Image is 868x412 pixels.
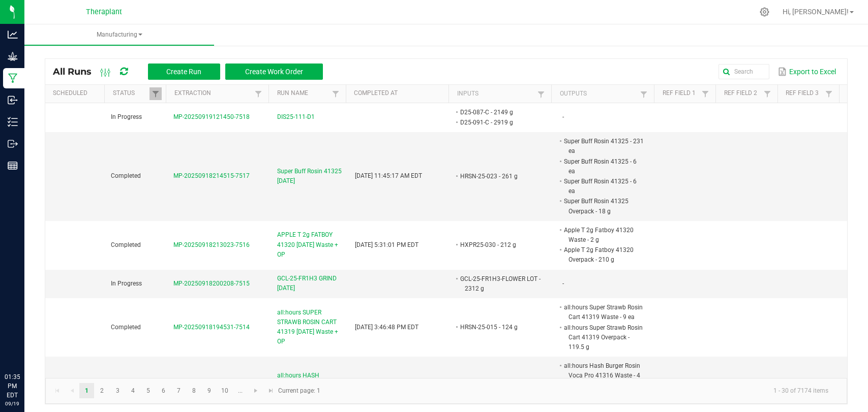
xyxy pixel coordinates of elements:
a: Ref Field 3Sortable [786,89,823,98]
a: Manufacturing [24,24,214,46]
span: MP-20250918213023-7516 [173,241,250,248]
span: Super Buff Rosin 41325 [DATE] [277,167,343,186]
a: Run NameSortable [277,89,330,98]
span: MP-20250918214515-7517 [173,172,250,179]
a: Filter [761,87,773,100]
th: Outputs [551,85,654,103]
inline-svg: Analytics [8,29,18,40]
a: Go to the last page [263,383,278,398]
span: Go to the next page [252,387,260,395]
a: Page 5 [141,383,156,398]
div: All Runs [53,63,331,80]
span: Completed [111,324,141,331]
li: all:hours Super Strawb Rosin Cart 41319 Overpack - 119.5 g [562,323,645,353]
li: all:hours Super Strawb Rosin Cart 41319 Waste - 9 ea [562,302,645,322]
inline-svg: Outbound [8,139,18,149]
td: - [556,270,660,298]
input: Search [719,64,769,79]
li: HXPR25-030 - 212 g [459,240,541,250]
li: Super Buff Rosin 41325 - 6 ea [562,156,645,176]
span: In Progress [111,280,142,287]
li: Super Buff Rosin 41325 - 231 ea [562,136,645,156]
kendo-pager-info: 1 - 30 of 7174 items [326,383,836,399]
li: D25-091-C - 2919 g [459,117,541,128]
li: GCL-25-FR1H3-FLOWER LOT - 2312 g [459,274,541,294]
a: Filter [535,88,547,101]
button: Create Work Order [225,64,323,80]
a: Page 3 [110,383,125,398]
a: Page 4 [126,383,140,398]
a: Filter [823,87,835,100]
a: Ref Field 2Sortable [724,89,761,98]
a: Go to the next page [249,383,263,398]
li: D25-087-C - 2149 g [459,107,541,117]
a: Filter [149,87,162,100]
a: Page 11 [233,383,248,398]
span: DIS25-111-D1 [277,112,315,122]
span: GCL-25-FR1H3 GRIND [DATE] [277,274,343,293]
span: Create Work Order [245,68,303,76]
inline-svg: Grow [8,51,18,61]
span: [DATE] 11:45:17 AM EDT [355,172,422,179]
a: Page 1 [79,383,94,398]
span: Go to the last page [267,387,275,395]
span: MP-20250918194531-7514 [173,324,250,331]
span: [DATE] 3:46:48 PM EDT [355,324,418,331]
a: Completed AtSortable [354,89,444,98]
inline-svg: Inbound [8,95,18,105]
span: APPLE T 2g FATBOY 41320 [DATE] Waste + OP [277,230,343,260]
a: Filter [252,87,264,100]
a: Filter [699,87,711,100]
span: Manufacturing [24,30,214,39]
a: ExtractionSortable [174,89,252,98]
inline-svg: Reports [8,161,18,171]
li: all:hours Hash Burger Rosin Voca Pro 41316 Waste - 4 ea [562,361,645,391]
kendo-pager: Current page: 1 [45,378,847,404]
span: Create Run [166,68,201,76]
span: MP-20250918200208-7515 [173,280,250,287]
span: Hi, [PERSON_NAME]! [783,8,849,16]
a: Page 10 [218,383,232,398]
a: Page 2 [95,383,109,398]
a: Ref Field 1Sortable [663,89,700,98]
a: ScheduledSortable [53,89,101,98]
span: [DATE] 5:31:01 PM EDT [355,241,418,248]
a: Page 7 [171,383,186,398]
a: StatusSortable [113,89,150,98]
li: Apple T 2g Fatboy 41320 Overpack - 210 g [562,245,645,265]
li: Super Buff Rosin 41325 - 6 ea [562,176,645,196]
span: Theraplant [86,8,122,16]
span: all:hours HASH BURGER ROSIN VOCA PRO 41316 [DATE] Waste + OP [277,371,343,410]
li: HRSN-25-015 - 124 g [459,322,541,332]
a: Page 8 [187,383,201,398]
span: Completed [111,241,141,248]
inline-svg: Manufacturing [8,73,18,83]
li: Apple T 2g Fatboy 41320 Waste - 2 g [562,225,645,245]
button: Create Run [148,64,220,80]
iframe: Resource center [10,331,41,361]
span: all:hours SUPER STRAWB ROSIN CART 41319 [DATE] Waste + OP [277,308,343,347]
div: Manage settings [758,7,771,17]
li: HRSN-25-023 - 261 g [459,171,541,181]
th: Inputs [448,85,551,103]
p: 01:35 PM EDT [5,372,20,400]
a: Page 6 [156,383,171,398]
a: Page 9 [202,383,217,398]
span: In Progress [111,113,142,120]
button: Export to Excel [775,63,839,80]
li: Super Buff Rosin 41325 Overpack - 18 g [562,196,645,216]
a: Filter [638,88,650,101]
p: 09/19 [5,400,20,407]
inline-svg: Inventory [8,117,18,127]
a: Filter [330,87,342,100]
span: Completed [111,172,141,179]
span: MP-20250919121450-7518 [173,113,250,120]
td: - [556,103,660,132]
